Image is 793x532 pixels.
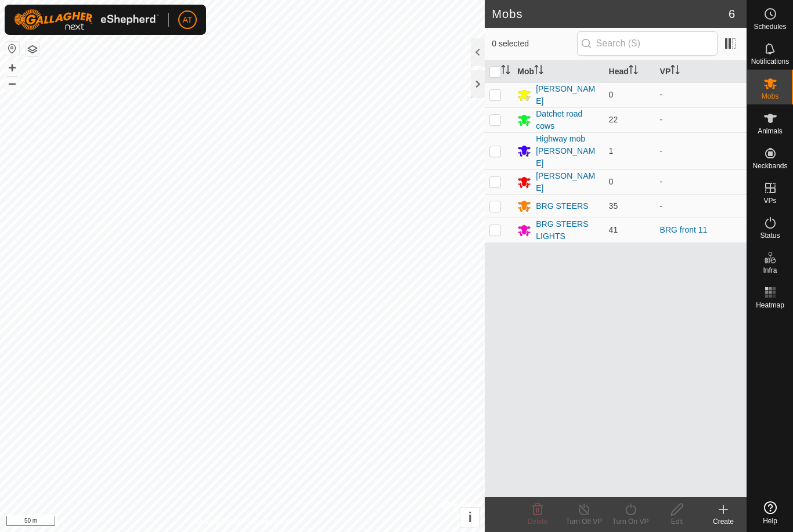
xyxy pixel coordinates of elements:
span: Delete [528,517,548,526]
a: Contact Us [254,517,288,527]
span: Heatmap [756,302,784,309]
span: 0 [609,177,614,186]
span: 22 [609,115,618,124]
span: VPs [763,197,776,204]
div: Highway mob [PERSON_NAME] [536,133,599,169]
button: – [5,76,19,90]
p-sorticon: Activate to sort [534,67,543,76]
span: 6 [729,5,735,23]
span: i [468,509,472,525]
div: [PERSON_NAME] [536,170,599,194]
td: - [655,194,747,218]
th: VP [655,60,747,83]
p-sorticon: Activate to sort [629,67,638,76]
div: Create [700,516,747,527]
span: AT [183,14,193,26]
button: + [5,61,19,75]
span: Neckbands [752,162,787,169]
span: 35 [609,201,618,211]
div: Datchet road cows [536,108,599,132]
button: i [460,508,480,527]
span: 41 [609,225,618,234]
div: Turn On VP [607,516,654,527]
a: Help [747,497,793,529]
div: BRG STEERS LIGHTS [536,218,599,243]
span: Mobs [762,93,778,100]
p-sorticon: Activate to sort [671,67,680,76]
span: Infra [763,267,777,274]
div: Edit [654,516,700,527]
th: Head [604,60,655,83]
h2: Mobs [492,7,729,21]
td: - [655,107,747,132]
td: - [655,82,747,107]
button: Reset Map [5,42,19,56]
span: Animals [758,128,783,135]
div: BRG STEERS [536,200,588,212]
img: Gallagher Logo [14,9,159,30]
td: - [655,132,747,169]
span: Help [763,517,777,524]
a: Privacy Policy [197,517,240,527]
td: - [655,169,747,194]
div: Turn Off VP [561,516,607,527]
div: [PERSON_NAME] [536,83,599,107]
span: 1 [609,146,614,155]
span: 0 [609,90,614,99]
span: Schedules [754,23,786,30]
span: Notifications [751,58,789,65]
a: BRG front 11 [660,225,708,234]
th: Mob [513,60,604,83]
input: Search (S) [577,31,718,56]
button: Map Layers [26,42,39,56]
span: Status [760,232,780,239]
p-sorticon: Activate to sort [501,67,510,76]
span: 0 selected [492,38,576,50]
